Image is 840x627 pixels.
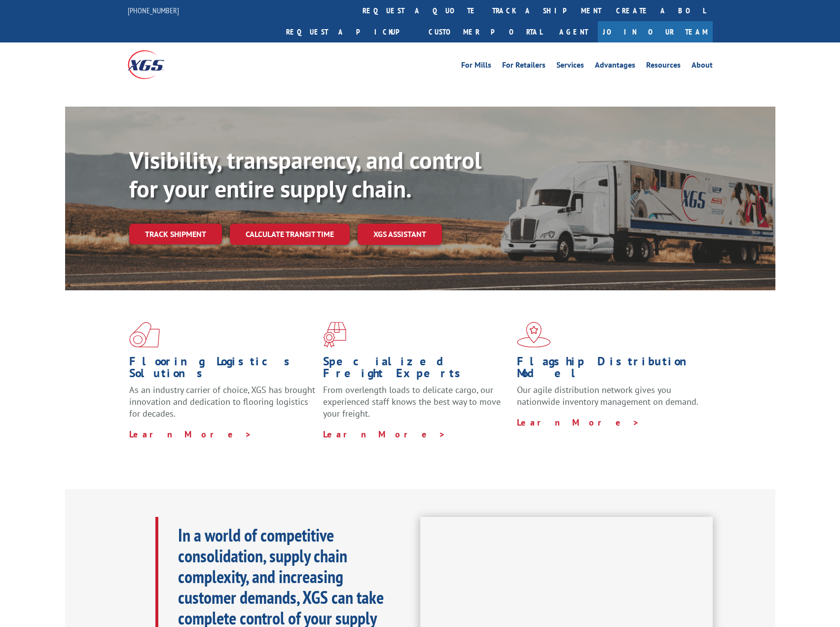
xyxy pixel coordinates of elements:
span: As an industry carrier of choice, XGS has brought innovation and dedication to flooring logistics... [129,384,315,419]
p: From overlength loads to delicate cargo, our experienced staff knows the best way to move your fr... [323,384,510,428]
h1: Flooring Logistics Solutions [129,355,316,384]
img: xgs-icon-total-supply-chain-intelligence-red [129,322,160,348]
a: For Retailers [502,61,546,72]
span: Our agile distribution network gives you nationwide inventory management on demand. [517,384,698,407]
a: Learn More > [517,417,640,428]
a: Join Our Team [598,21,713,42]
a: Services [556,61,584,72]
b: Visibility, transparency, and control for your entire supply chain. [129,145,481,204]
a: Calculate transit time [230,224,350,245]
a: Learn More > [323,429,446,440]
a: XGS ASSISTANT [358,224,442,245]
h1: Flagship Distribution Model [517,355,703,384]
a: Learn More > [129,429,252,440]
a: About [692,61,713,72]
a: Advantages [595,61,635,72]
a: Resources [646,61,681,72]
a: Request a pickup [279,21,421,42]
a: [PHONE_NUMBER] [128,5,179,15]
h1: Specialized Freight Experts [323,355,510,384]
img: xgs-icon-flagship-distribution-model-red [517,322,551,348]
a: Track shipment [129,224,222,244]
a: Agent [549,21,598,42]
a: Customer Portal [421,21,549,42]
a: For Mills [461,61,491,72]
img: xgs-icon-focused-on-flooring-red [323,322,346,348]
